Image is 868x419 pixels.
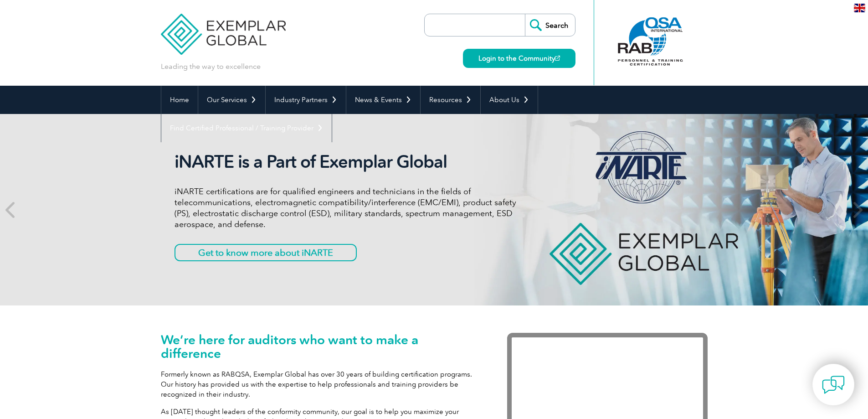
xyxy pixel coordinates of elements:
a: Our Services [198,86,265,114]
input: Search [525,14,575,36]
p: Leading the way to excellence [161,62,261,72]
img: en [854,4,865,12]
a: Get to know more about iNARTE [175,244,357,261]
img: open_square.png [555,56,560,61]
h1: We’re here for auditors who want to make a difference [161,333,480,360]
a: News & Events [346,86,420,114]
a: Resources [421,86,480,114]
a: Industry Partners [266,86,346,114]
h2: iNARTE is a Part of Exemplar Global [175,151,516,172]
p: iNARTE certifications are for qualified engineers and technicians in the fields of telecommunicat... [175,186,516,230]
p: Formerly known as RABQSA, Exemplar Global has over 30 years of building certification programs. O... [161,369,480,399]
a: Find Certified Professional / Training Provider [161,114,332,142]
a: About Us [481,86,538,114]
a: Login to the Community [463,49,575,68]
a: Home [161,86,198,114]
img: contact-chat.png [822,373,845,396]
